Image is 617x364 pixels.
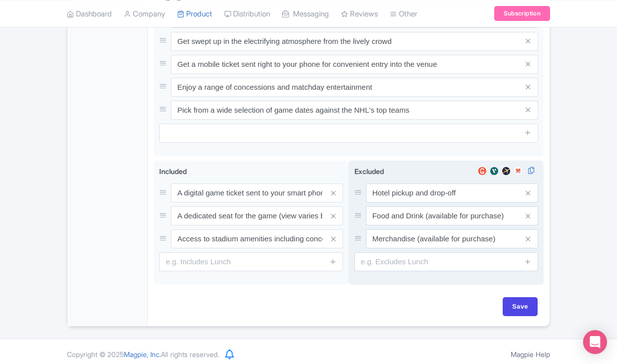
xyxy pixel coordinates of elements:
[354,167,384,176] span: Excluded
[124,350,161,359] span: Magpie, Inc.
[511,350,550,359] a: Magpie Help
[159,167,187,176] span: Included
[583,330,607,354] div: Open Intercom Messenger
[476,166,488,176] img: getyourguide-review-widget-01-c9ff127aecadc9be5c96765474840e58.svg
[494,6,550,21] a: Subscription
[61,349,225,360] div: Copyright © 2025 All rights reserved.
[354,252,538,271] input: e.g. Excludes Lunch
[500,166,512,176] img: expedia-review-widget-01-6a8748bc8b83530f19f0577495396935.svg
[503,297,538,316] input: Save
[159,252,343,271] input: e.g. Includes Lunch
[512,166,524,176] img: musement-review-widget-01-cdcb82dea4530aa52f361e0f447f8f5f.svg
[488,166,500,176] img: viator-review-widget-01-363d65f17b203e82e80c83508294f9cc.svg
